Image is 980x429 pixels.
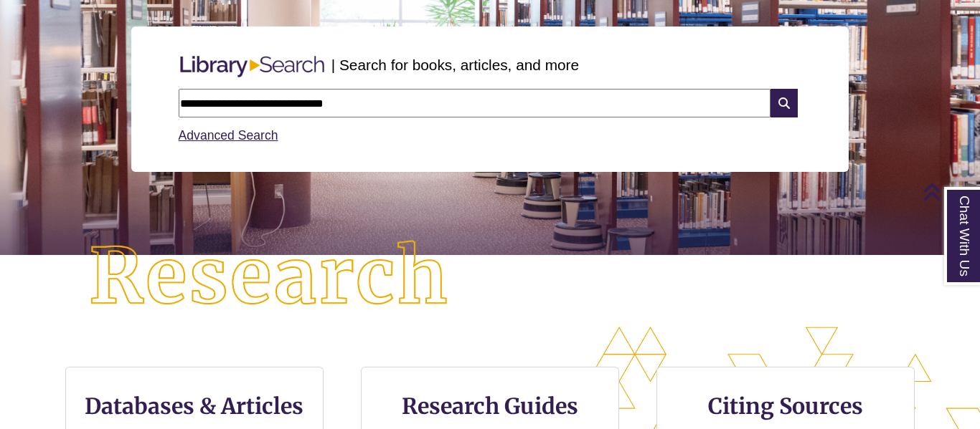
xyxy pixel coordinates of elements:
p: | Search for books, articles, and more [331,54,579,76]
h3: Research Guides [373,392,607,420]
h3: Databases & Articles [77,392,311,420]
h3: Citing Sources [698,392,873,420]
img: Libary Search [173,50,331,83]
a: Advanced Search [179,128,278,143]
i: Search [771,89,798,117]
img: Research [49,201,490,354]
a: Back to Top [923,182,976,201]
